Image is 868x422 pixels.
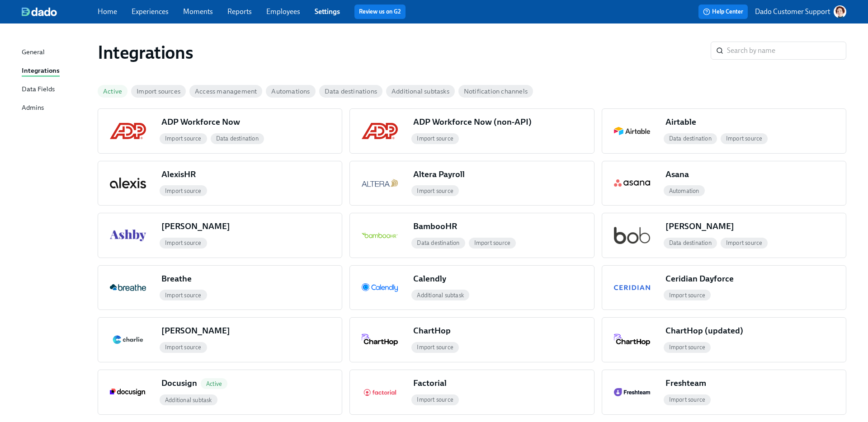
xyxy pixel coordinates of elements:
span: Import source [411,396,459,403]
img: Asana [614,179,650,187]
div: [PERSON_NAME] [161,220,237,232]
span: Active [201,380,227,387]
input: Search by name [727,42,846,60]
div: Asana [665,169,696,180]
span: Import source [160,239,207,246]
button: Ceridian DayforceCeridian DayforceImport source [602,265,846,310]
span: Access management [189,88,262,95]
span: Import source [411,135,459,142]
div: Data Fields [22,84,55,95]
button: AsanaAsanaAutomation [602,161,846,206]
a: Integrations [22,66,90,77]
span: Additional subtask [411,292,469,299]
img: AlexisHR [110,178,146,188]
button: Help Center [698,5,748,19]
img: ChartHop (updated) [614,334,650,346]
div: [PERSON_NAME] [665,220,741,232]
button: ADP Workforce Now (non-API)ADP Workforce Now (non-API)Import source [349,108,594,154]
span: Data destination [664,239,717,246]
button: CalendlyCalendlyAdditional subtask [349,265,594,310]
img: Breathe [110,284,146,291]
span: Import source [411,188,459,194]
a: Moments [183,7,213,16]
div: Factorial [413,377,454,389]
span: Additional subtask [160,397,217,403]
img: ADP Workforce Now (non-API) [362,123,398,140]
a: General [22,47,90,58]
img: Freshteam [614,388,650,396]
span: Data destination [211,135,264,142]
span: Data destination [411,239,465,246]
div: AlexisHR [161,169,203,180]
a: Employees [266,7,300,16]
div: ChartHop [413,325,458,337]
div: ChartHop (updated) [665,325,750,337]
div: ADP Workforce Now (non-API) [413,116,539,128]
img: Calendly [362,283,398,292]
a: Admins [22,103,90,114]
span: Import source [411,344,459,351]
h1: Integrations [98,42,711,63]
img: Airtable [614,127,650,135]
button: ChartHop (updated)ChartHop (updated)Import source [602,317,846,362]
span: Import source [664,292,711,299]
div: [PERSON_NAME] [161,325,237,337]
button: AlexisHRAlexisHRImport source [98,161,342,206]
button: Dado Customer Support [755,5,846,18]
button: DocusignDocusignActiveAdditional subtask [98,370,342,415]
span: Help Center [703,7,743,16]
a: Reports [227,7,252,16]
button: ADP Workforce NowADP Workforce NowImport sourceData destination [98,108,342,154]
a: Settings [315,7,340,16]
span: Automations [266,88,315,95]
img: Docusign [110,389,146,396]
span: Import sources [131,88,186,95]
button: BreatheBreatheImport source [98,265,342,310]
img: Altera Payroll [362,179,398,188]
div: Ceridian Dayforce [665,273,741,285]
img: ChartHop [362,334,398,346]
a: Home [98,7,117,16]
button: AirtableAirtableData destinationImport source [602,108,846,154]
img: bob [614,227,650,244]
p: Dado Customer Support [755,7,830,17]
div: General [22,47,45,58]
a: Data Fields [22,84,90,95]
div: Admins [22,103,44,114]
a: dado [22,7,98,16]
button: FactorialFactorialImport source [349,370,594,415]
div: Integrations [22,66,60,77]
img: Ceridian Dayforce [614,285,650,291]
button: Review us on G2 [354,5,406,19]
button: FreshteamFreshteamImport source [602,370,846,415]
span: Import source [469,239,516,246]
img: Factorial [362,389,398,396]
img: ADP Workforce Now [110,123,146,140]
span: Import source [721,135,768,142]
span: Import source [160,292,207,299]
span: Notification channels [458,88,533,95]
div: Freshteam [665,377,713,389]
img: BambooHR [362,233,398,238]
button: ChartHopChartHopImport source [349,317,594,362]
span: Active [98,88,127,95]
span: Data destination [664,135,717,142]
div: BambooHR [413,220,464,232]
button: Ashby[PERSON_NAME]Import source [98,213,342,258]
span: Import source [664,396,711,403]
button: bob[PERSON_NAME]Data destinationImport source [602,213,846,258]
div: Docusign [161,377,231,389]
img: AATXAJw-nxTkv1ws5kLOi-TQIsf862R-bs_0p3UQSuGH=s96-c [834,5,846,18]
button: Charlie[PERSON_NAME]Import source [98,317,342,362]
div: Calendly [413,273,453,285]
span: Import source [721,239,768,246]
span: Automation [664,188,705,194]
span: Import source [664,344,711,351]
div: Airtable [665,116,703,128]
span: Data destinations [319,88,382,95]
span: Import source [160,344,207,351]
div: Altera Payroll [413,169,472,180]
span: Import source [160,135,207,142]
img: Charlie [110,333,146,347]
a: Experiences [132,7,169,16]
